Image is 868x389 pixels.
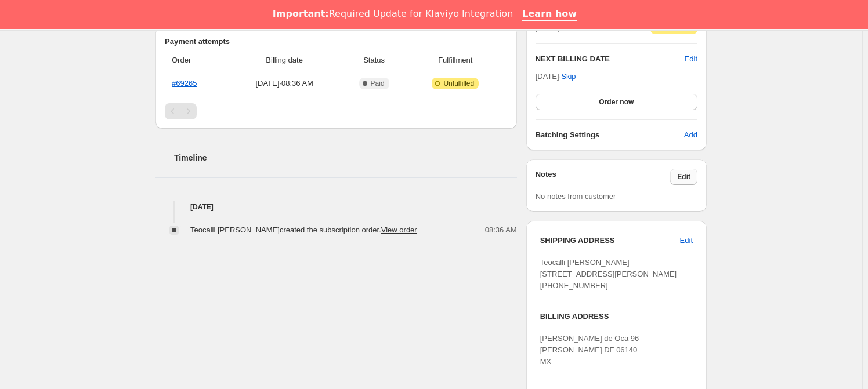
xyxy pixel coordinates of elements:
[172,79,197,88] a: #69265
[174,152,517,163] h2: Timeline
[371,79,385,88] span: Paid
[190,226,417,234] span: Teocalli [PERSON_NAME] created the subscription order.
[536,169,671,185] h3: Notes
[599,97,634,107] span: Order now
[522,8,577,21] a: Learn how
[273,8,329,19] b: Important:
[410,54,501,66] span: Fulfillment
[685,53,697,65] button: Edit
[485,224,517,236] span: 08:36 AM
[554,67,583,86] button: Skip
[536,192,616,201] span: No notes from customer
[165,36,508,48] h2: Payment attempts
[673,231,700,250] button: Edit
[684,129,697,141] span: Add
[561,71,576,82] span: Skip
[680,235,693,246] span: Edit
[540,235,680,246] h3: SHIPPING ADDRESS
[677,126,704,144] button: Add
[443,79,474,88] span: Unfulfilled
[677,172,690,181] span: Edit
[536,94,697,110] button: Order now
[231,78,338,89] span: [DATE] · 08:36 AM
[155,201,517,213] h4: [DATE]
[540,334,639,366] span: [PERSON_NAME] de Oca 96 [PERSON_NAME] DF 06140 MX
[536,53,685,65] h2: NEXT BILLING DATE
[540,258,677,290] span: Teocalli [PERSON_NAME][STREET_ADDRESS][PERSON_NAME] [PHONE_NUMBER]
[536,72,576,81] span: [DATE] ·
[165,48,227,73] th: Order
[231,54,338,66] span: Billing date
[273,8,513,20] div: Required Update for Klaviyo Integration
[540,311,693,322] h3: BILLING ADDRESS
[345,54,403,66] span: Status
[165,103,508,119] nav: Pagination
[381,226,417,234] a: View order
[536,129,684,141] h6: Batching Settings
[670,169,697,185] button: Edit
